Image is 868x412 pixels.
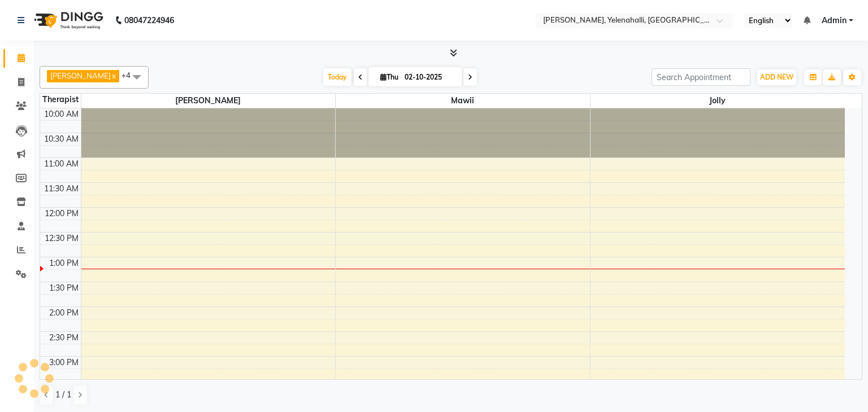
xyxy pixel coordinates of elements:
[377,73,401,81] span: Thu
[40,94,81,106] div: Therapist
[50,71,111,80] span: [PERSON_NAME]
[42,158,81,170] div: 11:00 AM
[42,208,81,220] div: 12:00 PM
[121,71,139,80] span: +4
[591,94,845,108] span: Jolly
[47,282,81,294] div: 1:30 PM
[47,357,81,369] div: 3:00 PM
[323,68,351,86] span: Today
[401,69,458,86] input: 2025-10-02
[822,15,847,27] span: Admin
[47,307,81,319] div: 2:00 PM
[81,94,336,108] span: [PERSON_NAME]
[42,233,81,244] div: 12:30 PM
[42,133,81,145] div: 10:30 AM
[336,94,590,108] span: Mawii
[111,71,116,80] a: x
[124,5,174,36] b: 08047224946
[47,257,81,269] div: 1:00 PM
[47,332,81,344] div: 2:30 PM
[29,5,106,36] img: logo
[55,389,71,401] span: 1 / 1
[42,183,81,195] div: 11:30 AM
[652,68,750,86] input: Search Appointment
[42,108,81,120] div: 10:00 AM
[760,73,793,81] span: ADD NEW
[757,69,796,85] button: ADD NEW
